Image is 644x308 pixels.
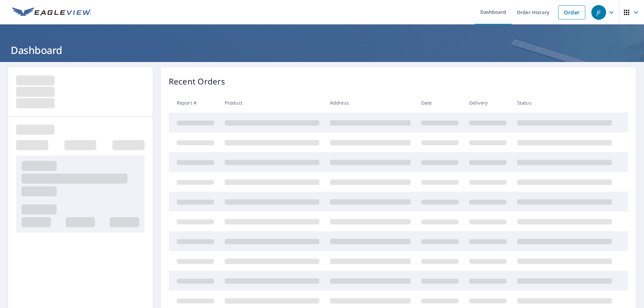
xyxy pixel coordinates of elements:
a: Order [558,5,585,19]
th: Date [416,93,464,113]
th: Delivery [464,93,512,113]
div: JF [591,5,606,20]
p: Recent Orders [169,75,225,87]
th: Product [219,93,325,113]
th: Status [512,93,617,113]
img: EV Logo [12,7,91,17]
th: Report # [169,93,219,113]
h1: Dashboard [8,43,636,57]
th: Address [325,93,416,113]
